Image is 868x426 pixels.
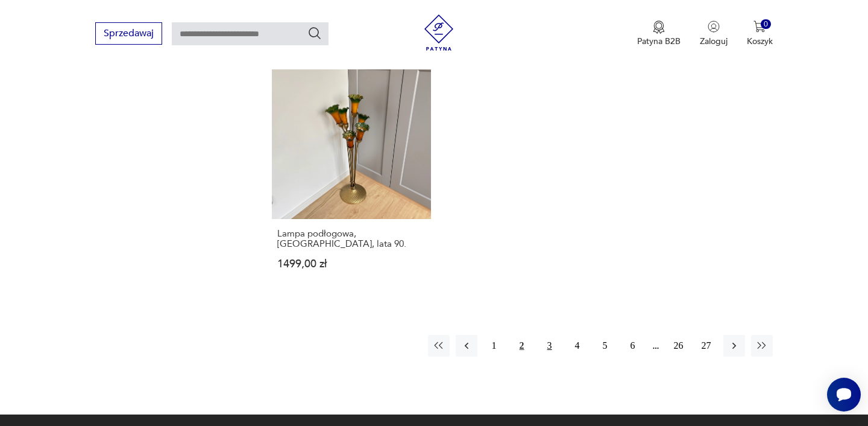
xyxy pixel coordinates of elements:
button: 1 [483,335,505,357]
div: 0 [761,19,771,30]
h3: Lampa podłogowa, [GEOGRAPHIC_DATA], lata 90. [277,229,425,249]
button: 27 [696,335,717,357]
button: 5 [594,335,616,357]
img: Ikona koszyka [753,21,766,33]
a: Sprzedawaj [95,30,162,39]
img: Ikonka użytkownika [708,21,720,33]
p: 1499,00 zł [277,259,425,269]
button: 26 [668,335,690,357]
p: Patyna B2B [637,36,681,47]
button: Szukaj [307,26,322,40]
a: Lampa podłogowa, Francja, lata 90.Lampa podłogowa, [GEOGRAPHIC_DATA], lata 90.1499,00 zł [272,60,430,293]
img: Patyna - sklep z meblami i dekoracjami vintage [421,14,457,51]
button: 2 [511,335,533,357]
p: Koszyk [747,36,773,47]
button: 0Koszyk [747,21,773,47]
a: Ikona medaluPatyna B2B [637,21,681,47]
button: 3 [539,335,561,357]
button: Patyna B2B [637,21,681,47]
p: Zaloguj [700,36,728,47]
button: Sprzedawaj [95,22,162,45]
button: 6 [622,335,644,357]
button: Zaloguj [700,21,728,47]
img: Ikona medalu [653,21,665,34]
iframe: Smartsupp widget button [827,378,861,412]
button: 4 [567,335,588,357]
